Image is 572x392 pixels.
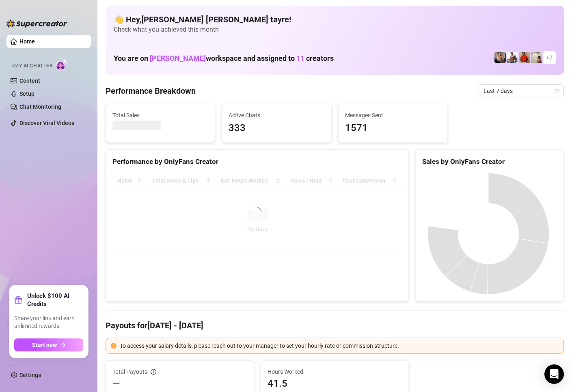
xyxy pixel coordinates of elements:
[14,314,83,330] span: Share your link and earn unlimited rewards
[112,377,120,390] span: —
[296,54,304,62] span: 11
[494,52,506,63] img: George
[14,296,22,304] span: gift
[252,206,263,217] span: loading
[19,120,74,126] a: Discover Viral Videos
[531,52,542,63] img: Ralphy
[268,367,402,376] span: Hours Worked
[60,342,66,348] span: arrow-right
[519,52,530,63] img: Justin
[19,78,40,84] a: Content
[19,90,35,97] a: Setup
[345,111,441,120] span: Messages Sent
[19,103,61,110] a: Chat Monitoring
[27,292,83,308] strong: Unlock $100 AI Credits
[56,59,68,71] img: AI Chatter
[112,156,402,167] div: Performance by OnlyFans Creator
[507,52,518,63] img: JUSTIN
[114,54,334,63] h1: You are on workspace and assigned to creators
[14,338,83,351] button: Start nowarrow-right
[112,367,147,376] span: Total Payouts
[120,341,559,350] div: To access your salary details, please reach out to your manager to set your hourly rate or commis...
[345,121,441,136] span: 1571
[484,85,559,97] span: Last 7 days
[111,343,117,349] span: exclamation-circle
[229,111,324,120] span: Active Chats
[6,19,67,28] img: logo-BBDzfeDw.svg
[106,320,564,331] h4: Payouts for [DATE] - [DATE]
[422,156,557,167] div: Sales by OnlyFans Creator
[11,62,52,70] span: Izzy AI Chatter
[268,377,402,390] span: 41.5
[150,54,206,62] span: [PERSON_NAME]
[32,342,57,348] span: Start now
[19,38,35,45] a: Home
[544,364,564,384] div: Open Intercom Messenger
[114,14,556,25] h4: 👋 Hey, [PERSON_NAME] [PERSON_NAME] tayre !
[106,85,196,97] h4: Performance Breakdown
[555,88,559,93] span: calendar
[114,25,556,34] span: Check what you achieved this month
[112,111,208,120] span: Total Sales
[546,53,553,62] span: + 7
[151,369,156,375] span: info-circle
[229,121,324,136] span: 333
[19,372,41,378] a: Settings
